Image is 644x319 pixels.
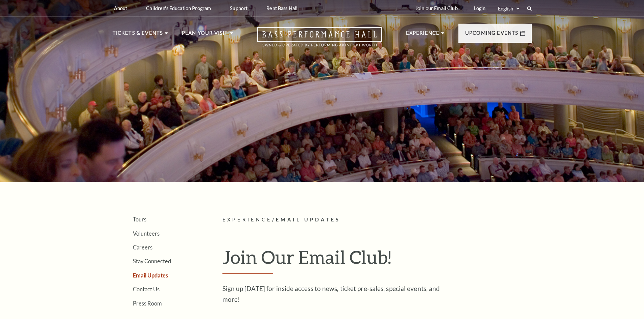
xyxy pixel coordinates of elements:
[182,29,228,41] p: Plan Your Visit
[276,217,340,222] span: Email Updates
[222,217,272,222] span: Experience
[222,246,532,274] h1: Join Our Email Club!
[266,5,297,11] p: Rent Bass Hall
[133,286,160,292] a: Contact Us
[133,300,162,307] a: Press Room
[222,216,532,224] p: /
[114,5,127,11] p: About
[230,5,247,11] p: Support
[133,216,146,222] a: Tours
[133,258,171,264] a: Stay Connected
[146,5,211,11] p: Children's Education Program
[222,283,442,305] p: Sign up [DATE] for inside access to news, ticket pre-sales, special events, and more!
[497,5,521,12] select: Select:
[406,29,440,41] p: Experience
[465,29,519,41] p: Upcoming Events
[113,29,163,41] p: Tickets & Events
[133,230,160,237] a: Volunteers
[133,244,152,250] a: Careers
[133,272,168,278] a: Email Updates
